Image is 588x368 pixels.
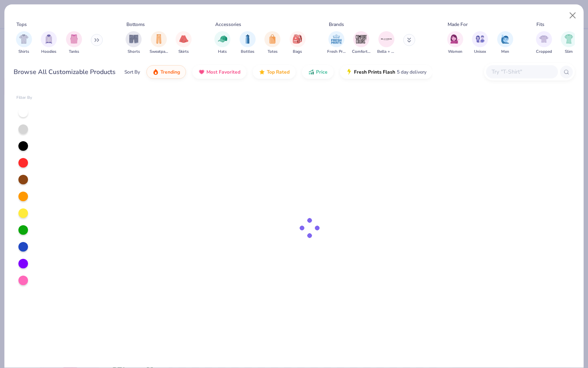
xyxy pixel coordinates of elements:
button: filter button [447,31,463,55]
button: Close [565,8,580,23]
span: Trending [160,69,180,75]
span: Tanks [69,49,79,55]
div: filter for Bella + Canvas [377,31,396,55]
div: filter for Men [497,31,513,55]
button: filter button [16,31,32,55]
div: filter for Bottles [240,31,256,55]
img: Skirts Image [179,34,188,44]
div: filter for Comfort Colors [352,31,370,55]
button: filter button [536,31,552,55]
img: trending.gif [152,69,159,75]
button: filter button [176,31,192,55]
span: Bella + Canvas [377,49,396,55]
img: Bags Image [293,34,302,44]
div: filter for Shirts [16,31,32,55]
span: Unisex [474,49,486,55]
span: Hoodies [41,49,56,55]
button: filter button [240,31,256,55]
div: filter for Sweatpants [150,31,168,55]
button: filter button [126,31,142,55]
span: Shirts [18,49,29,55]
img: Tanks Image [70,34,78,44]
span: Men [501,49,509,55]
span: Most Favorited [206,69,240,75]
img: Men Image [501,34,510,44]
button: filter button [561,31,577,55]
img: Totes Image [268,34,277,44]
img: Hats Image [218,34,227,44]
button: Trending [146,65,186,79]
div: filter for Bags [290,31,306,55]
div: filter for Skirts [176,31,192,55]
div: filter for Fresh Prints [327,31,346,55]
span: Fresh Prints [327,49,346,55]
div: filter for Shorts [126,31,142,55]
button: filter button [327,31,346,55]
span: Sweatpants [150,49,168,55]
div: Tops [16,21,27,28]
div: filter for Cropped [536,31,552,55]
span: Bottles [241,49,254,55]
img: Slim Image [564,34,573,44]
img: Comfort Colors Image [355,33,367,45]
span: Comfort Colors [352,49,370,55]
span: Bags [293,49,302,55]
img: Hoodies Image [44,34,53,44]
div: filter for Hoodies [41,31,57,55]
span: Cropped [536,49,552,55]
img: Sweatpants Image [154,34,163,44]
span: Fresh Prints Flash [354,69,395,75]
div: Bottoms [126,21,145,28]
div: Browse All Customizable Products [14,67,116,77]
button: filter button [41,31,57,55]
div: Made For [448,21,468,28]
input: Try "T-Shirt" [491,67,552,76]
span: Top Rated [267,69,290,75]
button: filter button [352,31,370,55]
button: filter button [214,31,230,55]
img: Fresh Prints Image [330,33,342,45]
span: Shorts [128,49,140,55]
div: filter for Tanks [66,31,82,55]
img: Bella + Canvas Image [380,33,392,45]
span: Hats [218,49,227,55]
img: TopRated.gif [259,69,265,75]
div: filter for Totes [264,31,280,55]
button: filter button [150,31,168,55]
img: Women Image [450,34,460,44]
span: Slim [565,49,573,55]
img: Unisex Image [476,34,485,44]
img: flash.gif [346,69,352,75]
div: Sort By [124,68,140,76]
span: 5 day delivery [397,68,426,77]
button: filter button [66,31,82,55]
button: filter button [290,31,306,55]
button: Price [302,65,334,79]
button: Most Favorited [192,65,246,79]
img: most_fav.gif [198,69,205,75]
div: Fits [536,21,544,28]
div: Brands [329,21,344,28]
button: filter button [472,31,488,55]
span: Women [448,49,462,55]
div: filter for Slim [561,31,577,55]
img: Bottles Image [243,34,252,44]
button: filter button [264,31,280,55]
img: Shirts Image [19,34,28,44]
span: Totes [268,49,278,55]
div: filter for Women [447,31,463,55]
button: filter button [497,31,513,55]
div: filter for Unisex [472,31,488,55]
img: Shorts Image [129,34,138,44]
span: Price [316,69,328,75]
div: Accessories [215,21,241,28]
span: Skirts [178,49,189,55]
img: Cropped Image [539,34,548,44]
div: filter for Hats [214,31,230,55]
button: filter button [377,31,396,55]
div: Filter By [16,95,32,101]
button: Fresh Prints Flash5 day delivery [340,65,432,79]
button: Top Rated [253,65,296,79]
